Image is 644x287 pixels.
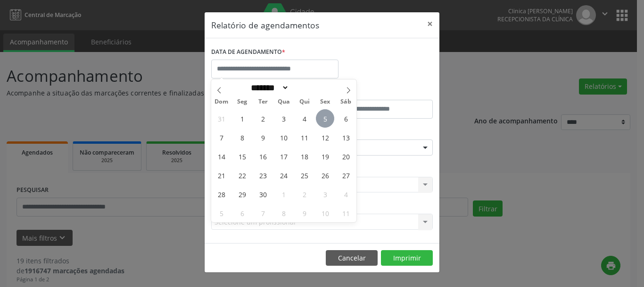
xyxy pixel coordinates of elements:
span: Setembro 20, 2025 [337,147,355,165]
span: Setembro 29, 2025 [233,185,251,203]
span: Setembro 7, 2025 [212,128,231,147]
span: Setembro 23, 2025 [254,166,272,184]
span: Outubro 10, 2025 [316,204,334,222]
span: Setembro 22, 2025 [233,166,251,184]
span: Outubro 9, 2025 [295,204,314,222]
span: Setembro 28, 2025 [212,185,231,203]
h5: Relatório de agendamentos [211,19,319,31]
span: Setembro 26, 2025 [316,166,334,184]
span: Sáb [336,99,356,105]
span: Outubro 3, 2025 [316,185,334,203]
span: Setembro 16, 2025 [254,147,272,165]
span: Setembro 27, 2025 [337,166,355,184]
span: Setembro 24, 2025 [274,166,293,184]
button: Imprimir [381,250,433,266]
span: Setembro 8, 2025 [233,128,251,147]
span: Setembro 19, 2025 [316,147,334,165]
span: Outubro 8, 2025 [274,204,293,222]
span: Ter [253,99,273,105]
span: Setembro 14, 2025 [212,147,231,165]
span: Seg [232,99,253,105]
button: Close [421,12,439,35]
span: Outubro 5, 2025 [212,204,231,222]
span: Outubro 6, 2025 [233,204,251,222]
span: Setembro 12, 2025 [316,128,334,147]
label: ATÉ [324,85,433,100]
span: Setembro 21, 2025 [212,166,231,184]
span: Outubro 2, 2025 [295,185,314,203]
span: Outubro 1, 2025 [274,185,293,203]
select: Month [248,83,289,93]
span: Setembro 17, 2025 [274,147,293,165]
span: Setembro 3, 2025 [274,109,293,128]
span: Setembro 13, 2025 [337,128,355,147]
input: Year [289,83,320,93]
span: Setembro 5, 2025 [316,109,334,128]
span: Outubro 7, 2025 [254,204,272,222]
span: Setembro 6, 2025 [337,109,355,128]
span: Setembro 4, 2025 [295,109,314,128]
span: Setembro 2, 2025 [254,109,272,128]
span: Setembro 11, 2025 [295,128,314,147]
span: Agosto 31, 2025 [212,109,231,128]
span: Outubro 11, 2025 [337,204,355,222]
button: Cancelar [326,250,378,266]
span: Setembro 9, 2025 [254,128,272,147]
span: Setembro 1, 2025 [233,109,251,128]
span: Qui [294,99,315,105]
span: Qua [273,99,294,105]
span: Outubro 4, 2025 [337,185,355,203]
span: Dom [211,99,232,105]
span: Setembro 15, 2025 [233,147,251,165]
span: Setembro 25, 2025 [295,166,314,184]
span: Sex [315,99,336,105]
label: DATA DE AGENDAMENTO [211,45,285,60]
span: Setembro 18, 2025 [295,147,314,165]
span: Setembro 30, 2025 [254,185,272,203]
span: Setembro 10, 2025 [274,128,293,147]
